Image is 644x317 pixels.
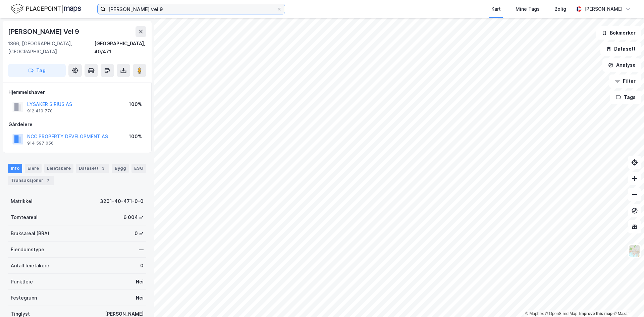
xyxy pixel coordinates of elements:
div: Kart [491,5,501,13]
a: Improve this map [579,311,612,316]
button: Filter [609,74,641,88]
div: Transaksjoner [8,176,54,185]
img: Z [628,245,641,257]
div: 6 004 ㎡ [123,213,144,221]
button: Tag [8,64,66,77]
img: logo.f888ab2527a4732fd821a326f86c7f29.svg [11,3,81,15]
div: Tomteareal [11,213,38,221]
div: Eiere [25,164,42,173]
div: 1366, [GEOGRAPHIC_DATA], [GEOGRAPHIC_DATA] [8,40,94,56]
div: 3201-40-471-0-0 [100,197,144,205]
div: ESG [131,164,146,173]
div: 7 [45,177,51,184]
div: 912 419 770 [27,108,53,114]
div: 914 597 056 [27,141,54,146]
iframe: Chat Widget [610,285,644,317]
div: Gårdeiere [8,120,146,128]
div: Bolig [554,5,566,13]
div: Hjemmelshaver [8,88,146,96]
div: Antall leietakere [11,262,49,270]
div: Bygg [112,164,129,173]
div: [GEOGRAPHIC_DATA], 40/471 [94,40,146,56]
div: Matrikkel [11,197,33,205]
a: OpenStreetMap [545,311,578,316]
div: Nei [136,278,144,286]
button: Datasett [600,42,641,56]
div: 0 [140,262,144,270]
div: Punktleie [11,278,33,286]
div: Mine Tags [516,5,540,13]
div: Info [8,164,22,173]
input: Søk på adresse, matrikkel, gårdeiere, leietakere eller personer [106,4,277,14]
div: 3 [100,165,107,172]
button: Analyse [602,58,641,72]
div: Eiendomstype [11,246,44,254]
div: [PERSON_NAME] [584,5,623,13]
div: 100% [129,133,142,141]
div: Bruksareal (BRA) [11,229,49,237]
div: Leietakere [44,164,73,173]
a: Mapbox [525,311,544,316]
div: 0 ㎡ [135,229,144,237]
div: Datasett [76,164,109,173]
button: Tags [610,91,641,104]
div: — [139,246,144,254]
button: Bokmerker [596,26,641,40]
div: [PERSON_NAME] Vei 9 [8,26,80,37]
div: Nei [136,294,144,302]
div: Festegrunn [11,294,37,302]
div: 100% [129,100,142,108]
